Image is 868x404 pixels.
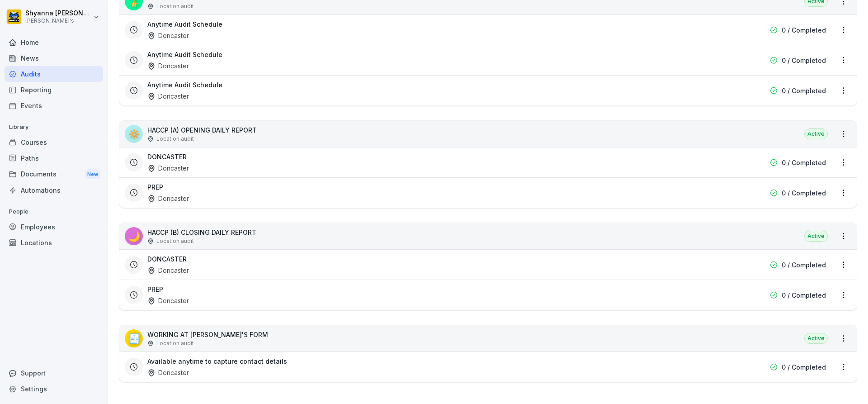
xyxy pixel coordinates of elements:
[156,2,194,10] p: Location audit
[147,285,163,294] h3: PREP
[5,34,103,50] a: Home
[5,182,103,198] a: Automations
[147,228,256,237] p: HACCP (B) CLOSING DAILY REPORT
[147,61,189,71] div: Doncaster
[147,163,189,173] div: Doncaster
[5,150,103,166] a: Paths
[782,290,826,300] p: 0 / Completed
[147,125,257,135] p: HACCP (A) OPENING DAILY REPORT
[5,381,103,397] a: Settings
[782,56,826,65] p: 0 / Completed
[147,368,189,377] div: Doncaster
[147,330,268,339] p: WORKING AT [PERSON_NAME]'S FORM
[147,182,163,192] h3: PREP
[782,362,826,372] p: 0 / Completed
[5,134,103,150] a: Courses
[25,18,91,24] p: [PERSON_NAME]'s
[147,266,189,275] div: Doncaster
[5,219,103,235] a: Employees
[5,166,103,183] a: DocumentsNew
[147,91,189,101] div: Doncaster
[147,19,222,29] h3: Anytime Audit Schedule
[5,204,103,219] p: People
[5,98,103,114] a: Events
[782,25,826,35] p: 0 / Completed
[147,50,222,59] h3: Anytime Audit Schedule
[147,80,222,90] h3: Anytime Audit Schedule
[85,169,100,180] div: New
[804,231,828,242] div: Active
[5,120,103,134] p: Library
[5,235,103,251] a: Locations
[782,260,826,270] p: 0 / Completed
[147,194,189,203] div: Doncaster
[125,227,143,245] div: 🌙
[5,66,103,82] a: Audits
[5,50,103,66] a: News
[156,339,194,347] p: Location audit
[147,254,187,264] h3: DONCASTER
[804,333,828,344] div: Active
[782,158,826,167] p: 0 / Completed
[5,82,103,98] a: Reporting
[782,188,826,198] p: 0 / Completed
[804,128,828,139] div: Active
[147,296,189,305] div: Doncaster
[147,152,187,162] h3: DONCASTER
[782,86,826,95] p: 0 / Completed
[125,125,143,143] div: 🔅
[147,31,189,40] div: Doncaster
[147,356,287,366] h3: Available anytime to capture contact details
[25,10,91,17] p: Shyanna [PERSON_NAME]
[5,166,103,183] div: Documents
[156,135,194,143] p: Location audit
[125,329,143,347] div: 🧾
[5,365,103,381] div: Support
[156,237,194,245] p: Location audit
